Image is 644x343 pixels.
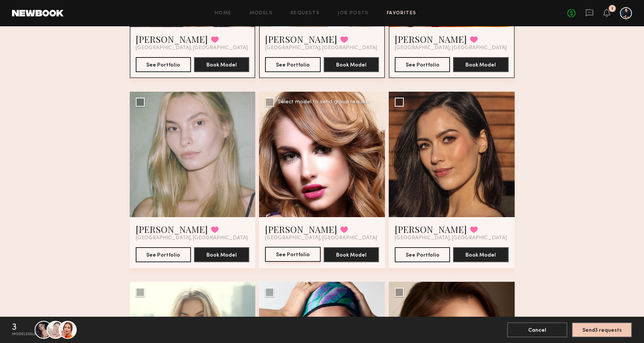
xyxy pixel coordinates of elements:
a: Models [250,11,273,16]
span: [GEOGRAPHIC_DATA], [GEOGRAPHIC_DATA] [265,235,377,241]
a: [PERSON_NAME] [265,223,337,235]
button: See Portfolio [265,57,320,72]
a: Book Model [453,61,508,68]
a: Favorites [387,11,417,16]
button: See Portfolio [136,247,191,262]
a: [PERSON_NAME] [395,33,467,45]
span: [GEOGRAPHIC_DATA], [GEOGRAPHIC_DATA] [136,45,248,51]
button: Book Model [453,57,508,72]
a: Book Model [324,61,379,68]
a: Requests [291,11,320,16]
a: Job Posts [338,11,369,16]
button: See Portfolio [395,247,450,262]
a: Book Model [194,61,249,68]
button: See Portfolio [395,57,450,72]
div: models selected [12,332,47,337]
a: [PERSON_NAME] [136,33,208,45]
a: [PERSON_NAME] [395,223,467,235]
button: See Portfolio [136,57,191,72]
button: Book Model [324,247,379,262]
a: Home [215,11,232,16]
span: [GEOGRAPHIC_DATA], [GEOGRAPHIC_DATA] [265,45,377,51]
button: Cancel [507,322,567,337]
a: Book Model [194,251,249,258]
span: [GEOGRAPHIC_DATA], [GEOGRAPHIC_DATA] [136,235,248,241]
button: Book Model [324,57,379,72]
span: [GEOGRAPHIC_DATA], [GEOGRAPHIC_DATA] [395,235,507,241]
a: Book Model [453,251,508,258]
div: Select model to send group request [278,100,370,105]
a: [PERSON_NAME] [136,223,208,235]
div: 1 [611,7,613,11]
div: 3 [12,323,17,332]
a: See Portfolio [265,247,320,262]
button: Book Model [194,247,249,262]
button: Book Model [194,57,249,72]
button: Send3 requests [572,322,632,337]
span: [GEOGRAPHIC_DATA], [GEOGRAPHIC_DATA] [395,45,507,51]
a: [PERSON_NAME] [265,33,337,45]
button: Book Model [453,247,508,262]
button: See Portfolio [265,247,320,262]
a: Book Model [324,251,379,258]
